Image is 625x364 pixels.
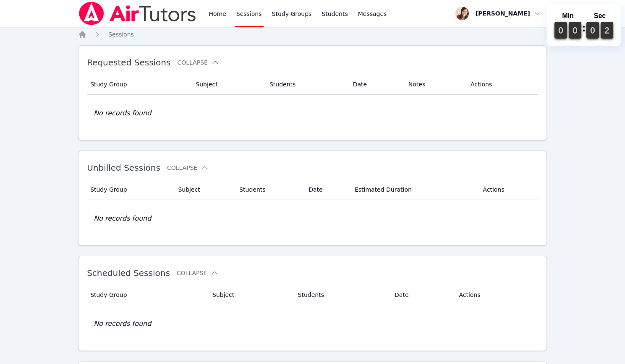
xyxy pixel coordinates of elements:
th: Subject [173,179,234,200]
th: Estimated Duration [350,179,478,200]
td: No records found [87,305,538,342]
button: Collapse [177,269,219,277]
th: Date [390,285,454,305]
td: No records found [87,95,538,132]
th: Students [264,74,348,95]
button: Collapse [167,164,209,172]
th: Date [348,74,403,95]
img: Air Tutors [78,2,197,25]
span: Unbilled Sessions [87,163,160,173]
th: Actions [454,285,538,305]
a: Sessions [108,30,134,39]
span: Scheduled Sessions [87,268,170,278]
th: Study Group [87,74,191,95]
span: Sessions [108,31,134,38]
th: Students [293,285,390,305]
th: Subject [207,285,293,305]
th: Notes [403,74,465,95]
button: Collapse [177,58,219,67]
th: Study Group [87,179,173,200]
th: Actions [478,179,538,200]
th: Study Group [87,285,207,305]
nav: Breadcrumb [78,30,547,39]
span: Messages [358,10,387,18]
th: Actions [465,74,538,95]
span: Requested Sessions [87,57,170,68]
th: Students [234,179,303,200]
td: No records found [87,200,538,237]
th: Subject [191,74,264,95]
th: Date [303,179,350,200]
